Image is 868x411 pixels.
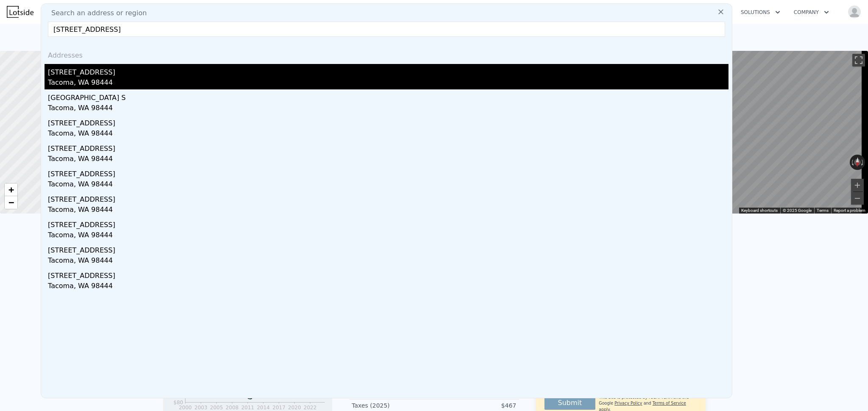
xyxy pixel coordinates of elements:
span: + [8,184,14,195]
span: © 2025 Google [783,208,812,213]
div: Tacoma, WA 98444 [48,255,728,267]
a: Report a problem [834,208,865,213]
a: Terms of Service [653,401,686,405]
div: Tacoma, WA 98444 [48,103,728,115]
tspan: 2003 [194,405,207,411]
tspan: 2020 [288,405,301,411]
div: [STREET_ADDRESS] [48,115,728,128]
tspan: 2011 [241,405,254,411]
div: [STREET_ADDRESS] [48,140,728,154]
span: Search an address or region [45,8,147,18]
span: − [8,197,14,208]
button: Zoom in [851,179,864,192]
button: Zoom out [851,192,864,205]
img: avatar [848,5,861,19]
div: $467 [434,401,516,410]
tspan: 2005 [210,405,223,411]
div: Tacoma, WA 98444 [48,78,728,89]
div: [STREET_ADDRESS] [48,166,728,179]
div: [STREET_ADDRESS] [48,267,728,281]
img: Lotside [7,6,33,18]
div: Taxes (2025) [352,401,434,410]
button: Rotate counterclockwise [850,155,854,170]
div: Tacoma, WA 98444 [48,154,728,166]
div: [GEOGRAPHIC_DATA] S [48,89,728,103]
div: [STREET_ADDRESS] [48,242,728,255]
button: Solutions [734,5,787,20]
a: Terms [817,208,829,213]
div: Addresses [45,44,728,64]
tspan: 2014 [257,405,270,411]
button: Toggle fullscreen view [852,54,865,67]
div: Tacoma, WA 98444 [48,281,728,293]
tspan: 2008 [226,405,239,411]
tspan: 2017 [272,405,285,411]
div: Tacoma, WA 98444 [48,230,728,242]
tspan: 2000 [179,405,192,411]
div: [STREET_ADDRESS] [48,64,728,78]
button: Company [787,5,836,20]
a: Privacy Policy [614,401,642,405]
tspan: 2022 [304,405,317,411]
tspan: $80 [173,400,183,405]
div: Tacoma, WA 98444 [48,205,728,217]
div: [STREET_ADDRESS] [48,217,728,230]
input: Enter an address, city, region, neighborhood or zip code [48,22,725,37]
div: Tacoma, WA 98444 [48,179,728,191]
button: Rotate clockwise [861,155,865,170]
button: Reset the view [854,155,861,170]
button: Keyboard shortcuts [741,208,778,214]
button: Submit [544,396,596,410]
div: Tacoma, WA 98444 [48,128,728,140]
a: Zoom in [5,183,17,196]
div: [STREET_ADDRESS] [48,191,728,205]
a: Zoom out [5,196,17,209]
